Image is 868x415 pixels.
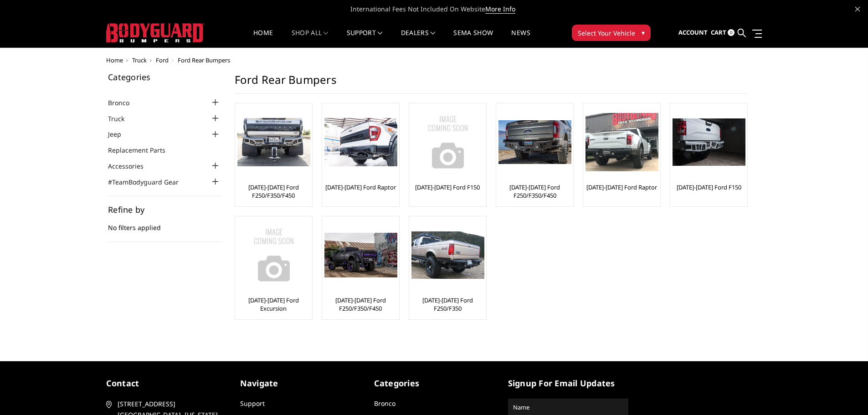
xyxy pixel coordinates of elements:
[415,183,480,191] a: [DATE]-[DATE] Ford F150
[347,30,383,47] a: Support
[411,106,484,179] img: No Image
[678,28,708,36] span: Account
[642,28,645,37] span: ▾
[578,28,635,38] span: Select Your Vehicle
[240,399,265,408] a: Support
[572,25,651,41] button: Select Your Vehicle
[132,56,147,64] a: Truck
[108,161,155,171] a: Accessories
[253,30,273,47] a: Home
[711,28,726,36] span: Cart
[401,30,436,47] a: Dealers
[108,98,141,108] a: Bronco
[178,56,230,64] span: Ford Rear Bumpers
[728,29,734,36] span: 0
[586,183,657,191] a: [DATE]-[DATE] Ford Raptor
[324,296,397,313] a: [DATE]-[DATE] Ford F250/F350/F450
[508,377,628,389] h5: signup for email updates
[237,296,310,313] a: [DATE]-[DATE] Ford Excursion
[237,219,310,292] img: No Image
[156,56,169,64] a: Ford
[411,106,484,179] a: No Image
[240,377,360,389] h5: Navigate
[235,73,747,94] h1: Ford Rear Bumpers
[374,377,494,389] h5: Categories
[498,183,571,200] a: [DATE]-[DATE] Ford F250/F350/F450
[106,23,204,42] img: BODYGUARD BUMPERS
[292,30,329,47] a: shop all
[108,129,133,139] a: Jeep
[106,377,226,389] h5: contact
[678,20,708,45] a: Account
[108,114,136,123] a: Truck
[108,205,221,214] h5: Refine by
[411,296,484,313] a: [DATE]-[DATE] Ford F250/F350
[677,183,741,191] a: [DATE]-[DATE] Ford F150
[325,183,396,191] a: [DATE]-[DATE] Ford Raptor
[453,30,493,47] a: SEMA Show
[108,205,221,242] div: No filters applied
[485,5,515,14] a: More Info
[511,30,530,47] a: News
[374,399,395,408] a: Bronco
[106,56,123,64] a: Home
[108,73,221,81] h5: Categories
[108,177,190,187] a: #TeamBodyguard Gear
[237,183,310,200] a: [DATE]-[DATE] Ford F250/F350/F450
[237,219,310,292] a: No Image
[108,145,177,155] a: Replacement Parts
[509,400,627,415] input: Name
[711,20,734,45] a: Cart 0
